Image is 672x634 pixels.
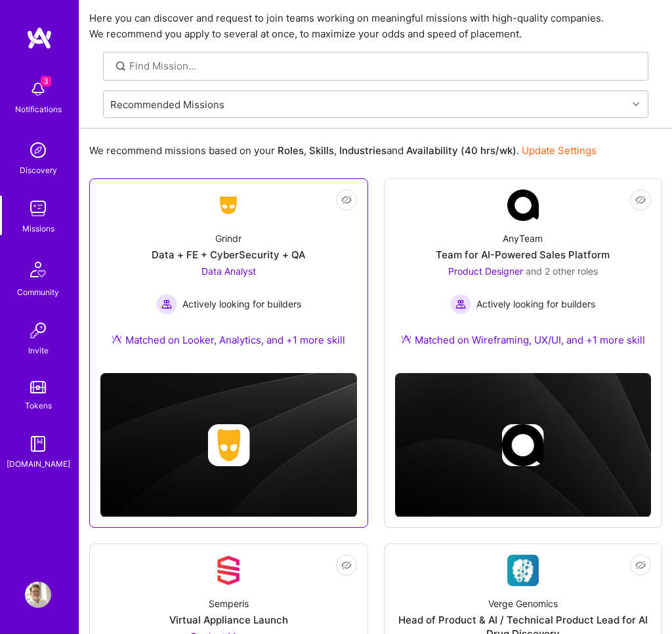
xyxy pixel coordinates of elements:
[503,231,543,245] div: AnyTeam
[41,76,51,87] span: 3
[15,102,62,116] div: Notifications
[633,101,639,108] i: icon Chevron
[213,555,244,586] img: Company Logo
[522,144,597,157] a: Update Settings
[341,195,352,205] i: icon EyeClosed
[401,333,645,347] div: Matched on Wireframing, UX/UI, and +1 more skill
[215,231,241,245] div: Grindr
[17,285,59,299] div: Community
[152,248,305,262] div: Data + FE + CyberSecurity + QA
[169,613,288,627] div: Virtual Appliance Launch
[309,144,334,157] b: Skills
[502,424,544,466] img: Company logo
[182,297,301,311] span: Actively looking for builders
[112,334,122,344] img: Ateam Purple Icon
[476,297,595,311] span: Actively looking for builders
[28,344,49,357] div: Invite
[25,582,51,608] img: User Avatar
[114,59,129,74] i: icon SearchGrey
[25,137,51,163] img: discovery
[129,59,639,73] input: Find Mission...
[635,195,646,205] i: icon EyeClosed
[635,560,646,570] i: icon EyeClosed
[25,317,51,344] img: Invite
[201,266,256,277] span: Data Analyst
[89,144,597,157] p: We recommend missions based on your , , and .
[26,26,52,50] img: logo
[341,560,352,570] i: icon EyeClosed
[25,76,51,102] img: bell
[401,334,411,344] img: Ateam Purple Icon
[7,457,70,471] div: [DOMAIN_NAME]
[339,144,387,157] b: Industries
[213,193,244,217] img: Company Logo
[450,294,471,315] img: Actively looking for builders
[25,399,52,412] div: Tokens
[30,381,46,393] img: tokens
[100,373,357,518] img: cover
[488,597,558,610] div: Verge Genomics
[100,189,357,363] a: Company LogoGrindrData + FE + CyberSecurity + QAData Analyst Actively looking for buildersActivel...
[395,373,652,518] img: cover
[156,294,177,315] img: Actively looking for builders
[507,555,539,586] img: Company Logo
[526,266,598,277] span: and 2 other roles
[507,189,539,221] img: Company Logo
[110,97,224,111] div: Recommended Missions
[22,254,54,285] img: Community
[25,195,51,222] img: teamwork
[278,144,304,157] b: Roles
[209,597,249,610] div: Semperis
[207,424,249,466] img: Company logo
[22,222,54,235] div: Missions
[448,266,523,277] span: Product Designer
[89,10,662,42] p: Here you can discover and request to join teams working on meaningful missions with high-quality ...
[436,248,610,262] div: Team for AI-Powered Sales Platform
[112,333,345,347] div: Matched on Looker, Analytics, and +1 more skill
[20,163,57,177] div: Discovery
[25,431,51,457] img: guide book
[395,189,652,363] a: Company LogoAnyTeamTeam for AI-Powered Sales PlatformProduct Designer and 2 other rolesActively l...
[22,582,54,608] a: User Avatar
[406,144,516,157] b: Availability (40 hrs/wk)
